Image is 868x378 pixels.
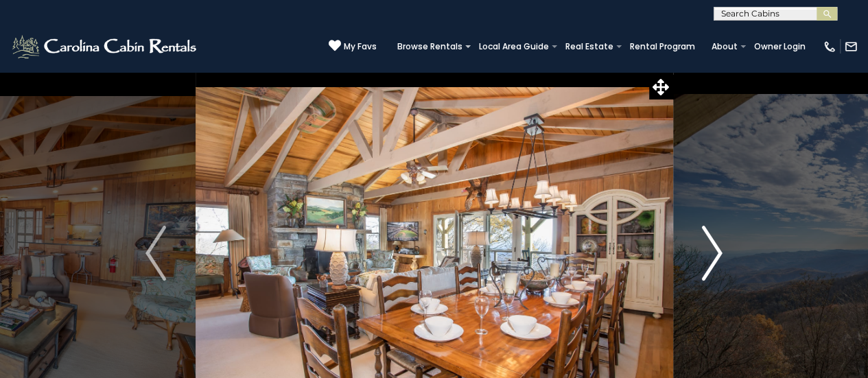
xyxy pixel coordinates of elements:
a: Browse Rentals [390,37,469,56]
img: arrow [702,226,723,281]
img: phone-regular-white.png [823,40,836,54]
img: mail-regular-white.png [844,40,858,54]
a: My Favs [329,39,377,54]
a: Local Area Guide [472,37,556,56]
img: arrow [145,226,166,281]
a: About [705,37,744,56]
a: Rental Program [623,37,702,56]
a: Real Estate [559,37,620,56]
a: Owner Login [747,37,812,56]
span: My Favs [344,40,377,53]
img: White-1-2.png [10,33,200,60]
